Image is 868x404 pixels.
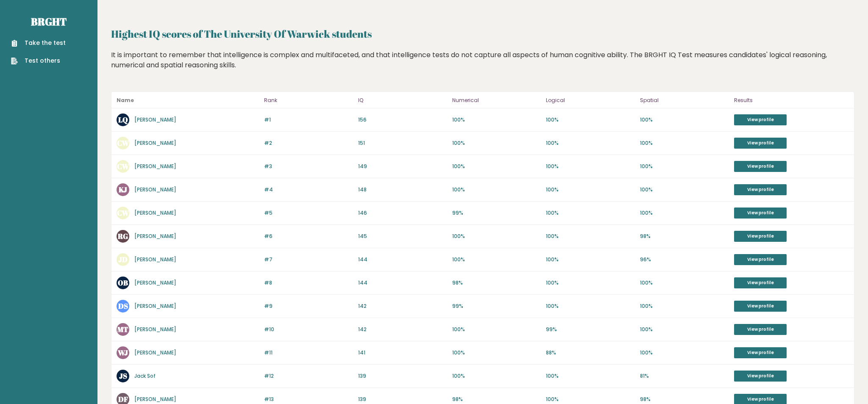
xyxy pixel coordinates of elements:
a: [PERSON_NAME] [134,396,176,403]
p: IQ [358,95,447,105]
text: CW [117,208,129,218]
p: 139 [358,396,447,403]
p: #1 [264,116,353,124]
p: 81% [640,372,729,380]
p: 156 [358,116,447,124]
a: [PERSON_NAME] [134,232,176,240]
p: 100% [546,396,635,403]
p: Rank [264,95,353,105]
p: 100% [546,279,635,287]
p: 142 [358,326,447,333]
p: 100% [452,139,541,147]
a: [PERSON_NAME] [134,186,176,193]
a: [PERSON_NAME] [134,349,176,356]
p: 100% [452,372,541,380]
b: Name [117,97,134,104]
p: #2 [264,139,353,147]
a: View profile [734,208,787,219]
p: #8 [264,279,353,287]
p: #11 [264,349,353,357]
a: [PERSON_NAME] [134,279,176,286]
text: DF [118,394,128,404]
p: 98% [452,279,541,287]
p: 99% [452,209,541,217]
p: 100% [546,116,635,124]
div: It is important to remember that intelligence is complex and multifaceted, and that intelligence ... [111,50,854,83]
p: 148 [358,186,447,194]
p: 100% [640,163,729,170]
a: Test others [11,56,66,65]
p: 100% [452,232,541,240]
a: View profile [734,161,787,172]
p: 100% [452,349,541,357]
a: [PERSON_NAME] [134,302,176,310]
p: #12 [264,372,353,380]
p: 100% [640,326,729,333]
p: 100% [640,186,729,194]
p: Results [734,95,849,105]
p: 145 [358,232,447,240]
text: CW [117,161,129,171]
p: 100% [546,209,635,217]
a: View profile [734,114,787,125]
p: #6 [264,232,353,240]
p: 100% [640,349,729,357]
text: KJ [119,185,127,194]
a: [PERSON_NAME] [134,163,176,170]
text: LQ [118,115,128,125]
p: 100% [452,116,541,124]
p: Spatial [640,95,729,105]
p: 98% [640,232,729,240]
text: JD [118,255,128,264]
text: WJ [117,348,128,357]
p: #5 [264,209,353,217]
a: View profile [734,231,787,242]
p: 100% [640,302,729,310]
p: 96% [640,256,729,263]
p: 144 [358,279,447,287]
text: CW [117,138,129,148]
a: Jack Sof [134,372,156,379]
p: 100% [452,163,541,170]
p: 99% [452,302,541,310]
p: 98% [452,396,541,403]
p: 100% [452,326,541,333]
a: View profile [734,254,787,265]
p: 100% [546,232,635,240]
p: 99% [546,326,635,333]
p: 100% [546,186,635,194]
p: 146 [358,209,447,217]
a: View profile [734,138,787,149]
p: 142 [358,302,447,310]
p: #3 [264,163,353,170]
p: 100% [546,302,635,310]
a: Take the test [11,39,66,47]
a: [PERSON_NAME] [134,256,176,263]
a: View profile [734,371,787,382]
text: OB [118,278,128,288]
p: 100% [640,116,729,124]
p: 100% [546,372,635,380]
p: 100% [546,139,635,147]
a: [PERSON_NAME] [134,209,176,216]
h2: Highest IQ scores of The University Of Warwick students [111,26,854,42]
a: View profile [734,324,787,335]
p: 100% [640,139,729,147]
p: #13 [264,396,353,403]
p: 139 [358,372,447,380]
text: DS [118,301,128,311]
a: View profile [734,277,787,288]
p: 88% [546,349,635,357]
p: 151 [358,139,447,147]
p: 100% [452,256,541,263]
p: 141 [358,349,447,357]
p: 98% [640,396,729,403]
a: [PERSON_NAME] [134,326,176,333]
a: [PERSON_NAME] [134,139,176,147]
p: 100% [640,279,729,287]
a: View profile [734,301,787,312]
p: #7 [264,256,353,263]
a: Brght [31,15,67,28]
a: View profile [734,184,787,195]
a: View profile [734,347,787,358]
